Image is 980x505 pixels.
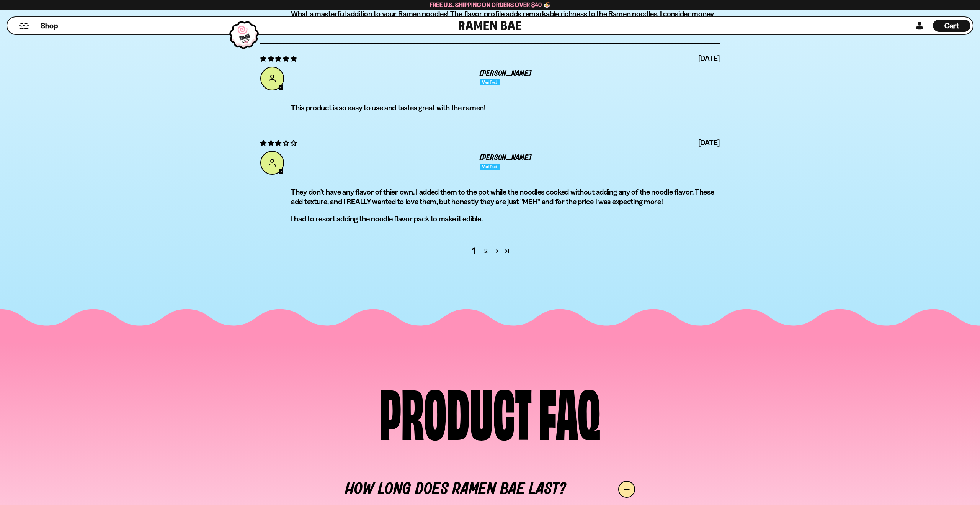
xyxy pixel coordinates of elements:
[480,154,531,162] span: [PERSON_NAME]
[480,246,492,256] a: Page 2
[291,103,720,113] p: This product is so easy to use and tastes great with the ramen!
[260,137,297,148] span: 3 star review
[291,187,720,207] p: They don't have any flavor of thier own. I added them to the pot while the noodles cooked without...
[698,137,720,148] span: [DATE]
[698,53,720,64] span: [DATE]
[41,20,58,32] a: Shop
[492,246,502,256] a: Page 2
[502,246,512,256] a: Page 2
[291,214,720,224] p: I had to resort adding the noodle flavor pack to make it edible.
[260,53,297,64] span: 5 star review
[19,23,29,29] button: Mobile Menu Trigger
[41,21,58,31] span: Shop
[933,17,970,34] a: Cart
[944,21,959,30] span: Cart
[430,1,551,8] span: Free U.S. Shipping on Orders over $40 🍜
[539,384,601,436] div: faq
[379,384,532,436] div: product
[480,70,531,77] span: [PERSON_NAME]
